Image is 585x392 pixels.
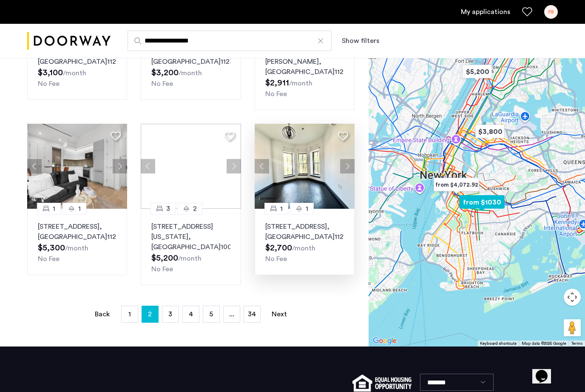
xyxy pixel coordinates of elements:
[94,306,111,322] a: Back
[209,311,213,318] span: 5
[352,375,412,392] img: equal-housing.png
[168,311,172,318] span: 3
[189,311,193,318] span: 4
[461,7,510,17] a: My application
[38,222,116,242] p: [STREET_ADDRESS] 11201
[342,36,379,46] button: Show or hide filters
[27,209,127,275] a: 11[STREET_ADDRESS], [GEOGRAPHIC_DATA]11201No Fee
[53,204,55,214] span: 1
[456,59,499,85] div: $5,200
[141,34,241,100] a: 31[STREET_ADDRESS], [GEOGRAPHIC_DATA]11233No Fee
[229,311,234,318] span: ...
[255,124,355,209] img: 2013_638486745039896708.jpeg
[306,204,308,214] span: 1
[522,341,566,346] span: Map data ©2025 Google
[420,374,494,391] select: Language select
[469,119,511,145] div: $3,800
[265,79,289,87] span: $2,911
[265,91,287,97] span: No Fee
[148,307,152,321] span: 2
[255,209,355,275] a: 11[STREET_ADDRESS], [GEOGRAPHIC_DATA]11213No Fee
[544,5,558,19] div: FB
[371,335,399,347] a: Open this area in Google Maps (opens a new window)
[27,34,127,100] a: 21[STREET_ADDRESS], [GEOGRAPHIC_DATA]11218No Fee
[27,25,111,57] img: logo
[38,68,63,77] span: $3,100
[265,256,287,262] span: No Fee
[480,341,517,347] button: Keyboard shortcuts
[141,159,155,173] button: Previous apartment
[193,204,197,214] span: 2
[265,46,344,77] p: [STREET_ADDRESS][PERSON_NAME] 11230
[151,254,178,262] span: $5,200
[27,159,42,173] button: Previous apartment
[151,80,173,87] span: No Fee
[27,306,355,323] nav: Pagination
[38,256,60,262] span: No Fee
[522,7,532,17] a: Favorites
[248,311,256,318] span: 34
[151,266,173,273] span: No Fee
[63,70,86,77] sub: /month
[340,159,355,173] button: Next apartment
[78,204,81,214] span: 1
[27,124,128,209] img: 2013_638467677139698730.jpeg
[128,31,332,51] input: Apartment Search
[179,70,202,77] sub: /month
[178,255,202,262] sub: /month
[128,311,131,318] span: 1
[564,319,581,336] button: Drag Pegman onto the map to open Street View
[571,341,582,347] a: Terms
[265,244,292,252] span: $2,700
[265,222,344,242] p: [STREET_ADDRESS] 11213
[151,222,230,252] p: [STREET_ADDRESS][US_STATE] 10031
[141,209,241,285] a: 32[STREET_ADDRESS][US_STATE], [GEOGRAPHIC_DATA]10031No Fee
[65,245,88,252] sub: /month
[289,80,312,87] sub: /month
[371,335,399,347] img: Google
[532,358,559,383] iframe: chat widget
[452,189,511,215] div: from $1030
[255,34,355,110] a: 21[STREET_ADDRESS][PERSON_NAME], [GEOGRAPHIC_DATA]11230No Fee
[151,68,179,77] span: $3,200
[427,172,486,198] div: from $4,072.92
[113,159,127,173] button: Next apartment
[255,159,269,173] button: Previous apartment
[38,80,60,87] span: No Fee
[27,25,111,57] a: Cazamio logo
[292,245,315,252] sub: /month
[227,159,241,173] button: Next apartment
[166,204,170,214] span: 3
[271,306,288,322] a: Next
[280,204,283,214] span: 1
[38,244,65,252] span: $5,300
[564,289,581,306] button: Map camera controls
